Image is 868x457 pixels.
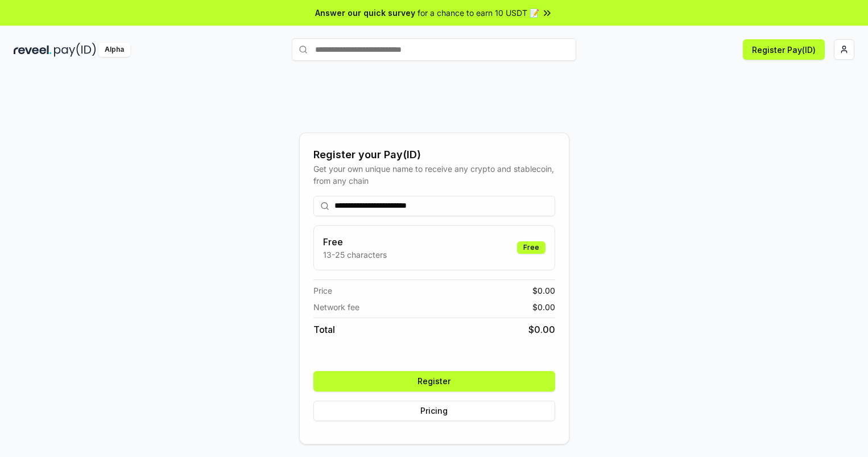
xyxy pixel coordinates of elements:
[315,7,415,19] span: Answer our quick survey
[532,285,555,297] span: $ 0.00
[14,43,52,57] img: reveel_dark
[313,285,332,297] span: Price
[517,241,545,254] div: Free
[323,235,387,249] h3: Free
[313,163,555,187] div: Get your own unique name to receive any crypto and stablecoin, from any chain
[313,301,359,313] span: Network fee
[528,323,555,336] span: $ 0.00
[418,7,539,19] span: for a chance to earn 10 USDT 📝
[98,43,130,57] div: Alpha
[313,401,555,421] button: Pricing
[54,43,96,57] img: pay_id
[743,39,825,60] button: Register Pay(ID)
[313,371,555,392] button: Register
[323,249,387,261] p: 13-25 characters
[313,323,335,336] span: Total
[313,147,555,163] div: Register your Pay(ID)
[532,301,555,313] span: $ 0.00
